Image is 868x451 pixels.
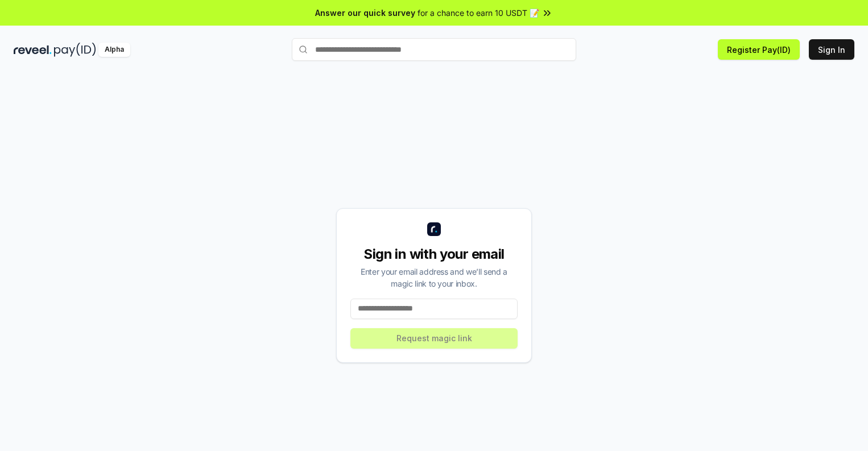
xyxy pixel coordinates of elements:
div: Sign in with your email [350,245,518,263]
button: Sign In [809,39,854,60]
img: logo_small [427,222,441,236]
span: for a chance to earn 10 USDT 📝 [418,7,539,19]
span: Answer our quick survey [315,7,415,19]
img: pay_id [54,43,96,57]
div: Alpha [98,43,130,57]
div: Enter your email address and we’ll send a magic link to your inbox. [350,266,518,289]
button: Register Pay(ID) [718,39,800,60]
img: reveel_dark [14,43,52,57]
